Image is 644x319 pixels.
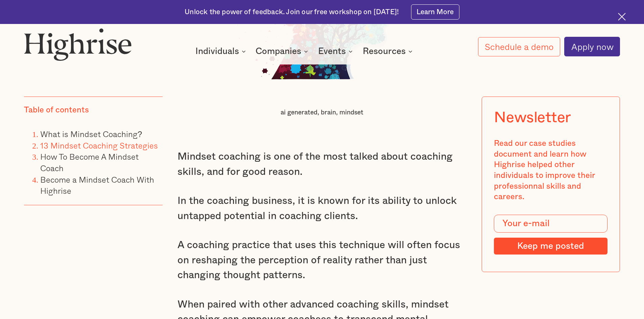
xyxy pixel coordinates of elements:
[40,173,154,197] a: Become a Mindset Coach With Highrise
[40,128,142,140] a: What is Mindset Coaching?
[40,139,158,152] a: 13 Mindset Coaching Strategies
[411,4,459,20] a: Learn More
[256,47,301,55] div: Companies
[195,47,239,55] div: Individuals
[40,150,139,174] a: How To Become A Mindset Coach
[185,7,399,17] div: Unlock the power of feedback. Join our free workshop on [DATE]!
[24,105,89,116] div: Table of contents
[564,37,620,56] a: Apply now
[478,37,560,56] a: Schedule a demo
[195,47,248,55] div: Individuals
[177,238,467,283] p: A coaching practice that uses this technique will often focus on reshaping the perception of real...
[363,47,414,55] div: Resources
[494,109,571,126] div: Newsletter
[177,149,467,179] p: Mindset coaching is one of the most talked about coaching skills, and for good reason.
[363,47,406,55] div: Resources
[177,193,467,223] p: In the coaching business, it is known for its ability to unlock untapped potential in coaching cl...
[318,47,346,55] div: Events
[618,13,626,21] img: Cross icon
[494,238,607,255] input: Keep me posted
[494,215,607,233] input: Your e-mail
[24,28,132,60] img: Highrise logo
[318,47,355,55] div: Events
[177,120,467,135] p: ‍
[177,108,467,117] figcaption: ai generated, brain, mindset
[494,215,607,255] form: Modal Form
[256,47,310,55] div: Companies
[494,138,607,203] div: Read our case studies document and learn how Highrise helped other individuals to improve their p...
